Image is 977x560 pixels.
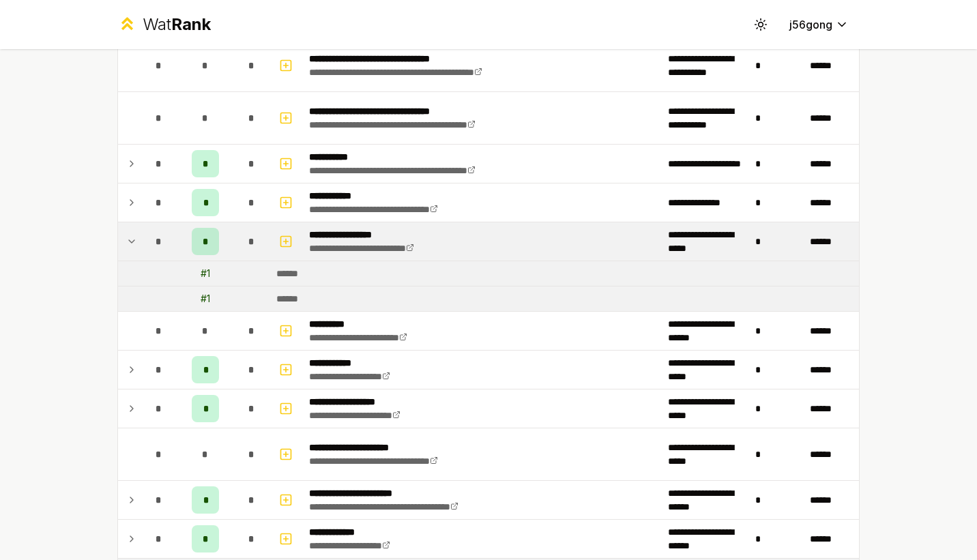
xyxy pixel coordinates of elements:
[143,14,211,35] div: Wat
[201,267,210,280] div: # 1
[201,292,210,306] div: # 1
[171,14,211,34] span: Rank
[117,14,211,35] a: WatRank
[778,12,860,37] button: j56gong
[789,16,832,33] span: j56gong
